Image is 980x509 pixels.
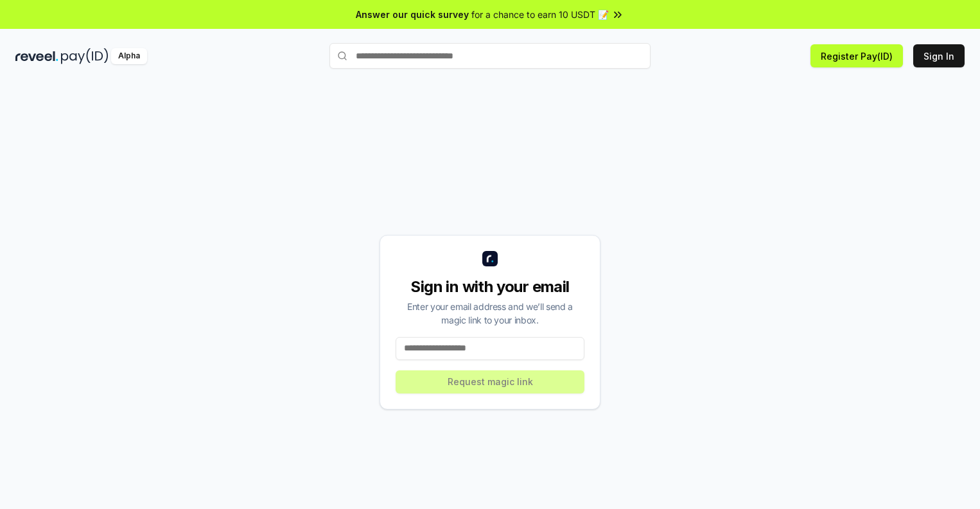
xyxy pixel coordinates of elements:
span: for a chance to earn 10 USDT 📝 [471,8,609,21]
div: Alpha [111,48,147,64]
div: Sign in with your email [396,277,584,297]
img: pay_id [61,48,109,64]
button: Register Pay(ID) [810,44,903,67]
span: Answer our quick survey [356,8,469,21]
button: Sign In [913,44,965,67]
img: logo_small [482,251,498,266]
div: Enter your email address and we’ll send a magic link to your inbox. [396,300,584,327]
img: reveel_dark [15,48,58,64]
